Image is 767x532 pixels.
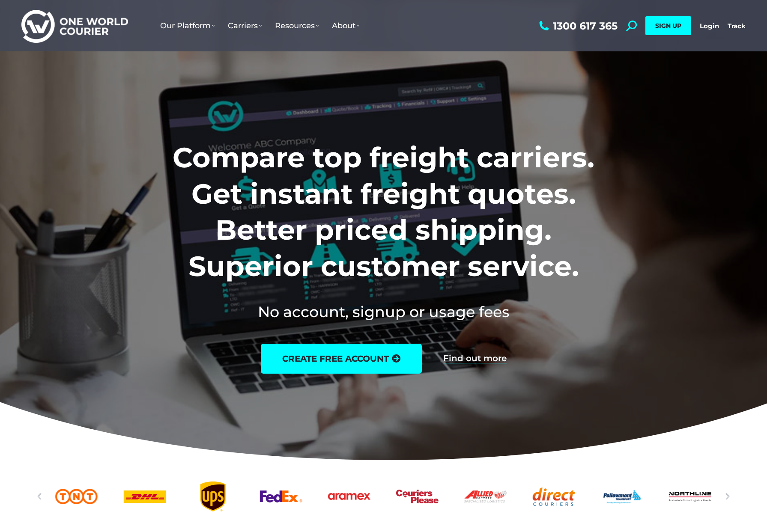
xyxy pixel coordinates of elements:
img: One World Courier [21,9,128,43]
a: DHl logo [123,481,166,511]
span: Resources [275,21,319,30]
div: 4 / 25 [192,481,234,511]
div: 8 / 25 [464,481,507,511]
a: TNT logo Australian freight company [55,481,98,511]
a: Find out more [443,354,507,363]
a: Couriers Please logo [396,481,439,511]
div: 10 / 25 [601,481,643,511]
div: 2 / 25 [55,481,98,511]
span: SIGN UP [655,22,681,30]
span: Our Platform [160,21,215,30]
a: Login [700,22,719,30]
a: Followmont transoirt web logo [601,481,643,511]
div: 7 / 25 [396,481,439,511]
span: About [332,21,360,30]
a: About [325,12,366,39]
a: create free account [261,344,422,374]
a: SIGN UP [645,16,691,35]
div: 3 / 25 [123,481,166,511]
h1: Compare top freight carriers. Get instant freight quotes. Better priced shipping. Superior custom... [116,140,651,284]
div: 5 / 25 [260,481,302,511]
a: Track [728,22,746,30]
a: UPS logo [192,481,234,511]
a: Allied Express logo [464,481,507,511]
div: Slides [55,481,711,511]
a: 1300 617 365 [537,21,618,31]
span: Carriers [228,21,262,30]
h2: No account, signup or usage fees [116,301,651,322]
a: Aramex_logo [328,481,370,511]
a: Northline logo [669,481,711,511]
a: Resources [269,12,325,39]
a: Carriers [221,12,269,39]
div: 11 / 25 [669,481,711,511]
a: FedEx logo [260,481,302,511]
div: 9 / 25 [532,481,575,511]
a: Direct Couriers logo [532,481,575,511]
div: 6 / 25 [328,481,370,511]
a: Our Platform [154,12,221,39]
